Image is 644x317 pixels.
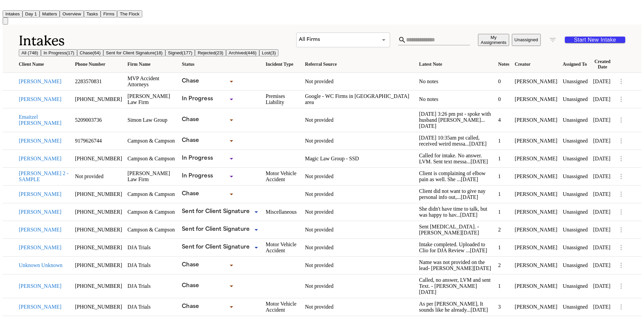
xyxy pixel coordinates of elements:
span: [DATE] [461,194,478,200]
span: She didn't have time to talk, but was happy to hav... [419,206,487,218]
span: Chase [182,262,199,268]
span: In Progress [182,156,213,161]
a: View details for Emaitzel Margarita Lugo Aguirre [593,117,612,123]
div: Update intake status [182,302,235,312]
span: Not provided [305,173,333,179]
button: View details for Jose Pajares [19,191,70,197]
span: [DATE] 3:26 pm pst - spoke with husband [PERSON_NAME]... [419,111,491,123]
a: View details for Unknown Unknown [75,262,122,268]
a: View details for Riley Hannam [419,242,493,254]
button: The Flock [117,10,142,17]
a: View details for Regina Sigers [498,156,509,162]
a: View details for Unknown Unknown [19,262,70,268]
a: View details for Marisol Mendez [563,227,588,233]
span: [DATE] [419,123,436,129]
a: Overview [60,11,84,16]
a: View details for Janet Smith 2 - SAMPLE [593,173,612,179]
a: View details for Marisol Mendez [498,227,509,233]
span: Chase [182,304,199,309]
span: 1 [498,156,501,161]
a: View details for Unknown Unknown [127,262,176,268]
a: View details for Emaitzel Margarita Lugo Aguirre [127,117,176,123]
div: Status [182,62,260,67]
span: Unassigned [563,191,588,197]
a: Tasks [84,11,101,16]
span: 2 [498,227,501,232]
button: Tasks [84,10,101,17]
a: View details for Marisol Mendez [127,227,176,233]
a: View details for Cheryl Helfin [127,283,176,289]
a: View details for Janet Smith 2 - SAMPLE [266,170,300,182]
a: View details for Cheryl Helfin [419,277,493,295]
a: View details for Unknown Unknown [305,262,414,268]
a: View details for Riley Hannam [498,245,509,251]
button: Intakes [3,10,22,17]
span: Chase [182,117,199,122]
a: View details for Crystal Moran [127,209,176,215]
span: All Firms [299,37,320,42]
a: View details for Jose Pajares [593,191,612,197]
span: [DATE] [460,212,478,218]
button: Day 1 [22,10,40,17]
a: View details for Unknown Unknown [515,262,557,268]
a: View details for Regina Sigers [305,156,414,162]
a: View details for Tawanna Smith [498,138,509,144]
a: View details for Madi J Purser [593,78,612,85]
span: Unassigned [563,262,588,268]
a: View details for Madi J Purser [563,78,588,85]
a: View details for Janet Smith 2 - SAMPLE [563,173,588,179]
span: Not provided [305,78,333,84]
a: View details for Crystal Moran [515,209,557,215]
a: View details for Jose Pajares [515,191,557,197]
button: Archived(446) [226,49,259,56]
div: Referral Source [305,62,414,67]
a: View details for Riley Hannam [127,245,176,251]
a: View details for Lisa Bello [593,96,612,102]
div: Firm Name [127,62,176,67]
span: Chase [182,191,199,197]
button: Overview [60,10,84,17]
span: Name was not provided on the lead- [PERSON_NAME] [419,259,485,271]
span: 0 [498,78,501,84]
a: View details for Anthony Gomez [563,304,588,310]
a: View details for Janet Smith 2 - SAMPLE [498,173,509,179]
span: Sent for Client Signature [182,209,250,214]
a: View details for Marisol Mendez [593,227,612,233]
a: View details for Riley Hannam [593,245,612,251]
a: View details for Jose Pajares [305,191,414,197]
div: Latest Note [419,62,493,67]
div: Client Name [19,62,70,67]
span: Unassigned [563,173,588,179]
a: View details for Emaitzel Margarita Lugo Aguirre [419,111,493,129]
span: 1 [498,191,501,197]
div: Update intake status [182,154,235,163]
div: Update intake status [182,243,260,252]
div: Update intake status [182,190,235,199]
span: 1 [498,245,501,250]
div: Update intake status [182,77,235,86]
span: In Progress [182,96,213,102]
span: Client is complaining of elbow pain as well. She ... [419,170,485,182]
a: View details for Marisol Mendez [305,227,414,233]
div: Phone Number [75,62,122,67]
span: No notes [419,78,438,84]
span: Unassigned [563,117,588,123]
span: No notes [419,96,438,102]
a: View details for Marisol Mendez [419,224,493,236]
a: View details for Emaitzel Margarita Lugo Aguirre [563,117,588,123]
a: View details for Janet Smith 2 - SAMPLE [127,170,176,182]
a: View details for Janet Smith 2 - SAMPLE [515,173,557,179]
a: View details for Madi J Purser [419,78,493,85]
a: View details for Tawanna Smith [127,138,176,144]
button: View details for Crystal Moran [19,209,70,215]
a: View details for Marisol Mendez [515,227,557,233]
img: Finch Logo [3,3,11,9]
span: Unassigned [563,96,588,102]
button: View details for Emaitzel Margarita Lugo Aguirre [19,114,70,126]
div: Incident Type [266,62,300,67]
span: Chase [182,283,199,288]
span: 0 [498,96,501,102]
span: Unassigned [563,209,588,215]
